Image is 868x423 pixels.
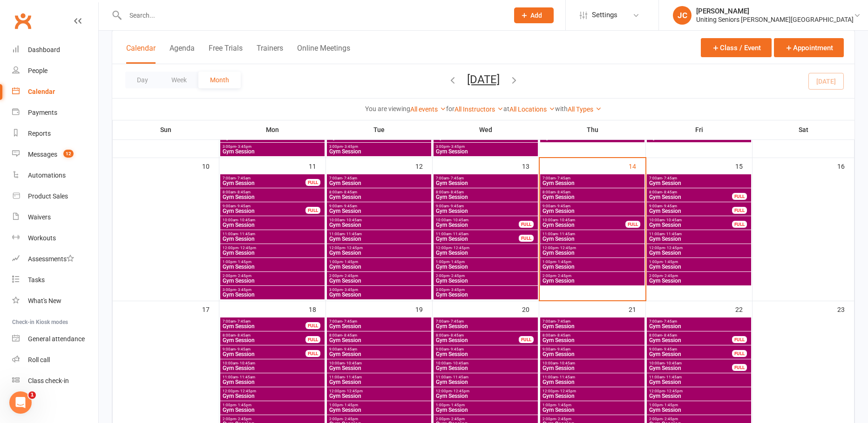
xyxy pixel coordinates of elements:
[345,361,362,365] span: - 10:45am
[435,180,536,186] span: Gym Session
[222,278,323,284] span: Gym Session
[329,264,429,270] span: Gym Session
[449,319,464,324] span: - 7:45am
[732,207,747,214] div: FULL
[558,361,575,365] span: - 10:45am
[365,105,410,112] strong: You are viewing
[435,319,536,324] span: 7:00am
[556,274,571,278] span: - 2:45pm
[449,288,465,292] span: - 3:45pm
[542,274,643,278] span: 2:00pm
[542,278,643,284] span: Gym Session
[665,361,682,365] span: - 10:45am
[329,236,429,242] span: Gym Session
[170,44,195,64] button: Agenda
[12,329,98,350] a: General attendance kiosk mode
[202,301,219,317] div: 17
[329,149,429,154] span: Gym Session
[329,337,429,343] span: Gym Session
[649,333,732,337] span: 8:00am
[542,236,643,242] span: Gym Session
[222,361,323,365] span: 10:00am
[556,176,570,180] span: - 7:45am
[435,274,536,278] span: 2:00pm
[542,319,643,324] span: 7:00am
[435,194,536,200] span: Gym Session
[649,264,749,270] span: Gym Session
[222,324,306,329] span: Gym Session
[236,319,251,324] span: - 7:45am
[329,194,429,200] span: Gym Session
[509,106,555,113] a: All Locations
[449,145,465,149] span: - 3:45pm
[837,301,854,317] div: 23
[519,221,534,228] div: FULL
[556,190,570,194] span: - 8:45am
[345,232,362,236] span: - 11:45am
[222,236,323,242] span: Gym Session
[28,335,85,343] div: General attendance
[649,246,749,250] span: 12:00pm
[542,264,643,270] span: Gym Session
[342,204,357,208] span: - 9:45am
[452,246,469,250] span: - 12:45pm
[673,6,692,25] div: JC
[625,221,640,228] div: FULL
[556,204,570,208] span: - 9:45am
[222,246,323,250] span: 12:00pm
[12,270,98,291] a: Tasks
[522,158,539,173] div: 13
[28,391,36,399] span: 1
[435,246,536,250] span: 12:00pm
[530,12,542,19] span: Add
[125,72,160,88] button: Day
[542,246,643,250] span: 12:00pm
[329,176,429,180] span: 7:00am
[12,165,98,186] a: Automations
[435,204,536,208] span: 9:00am
[701,38,772,57] button: Class / Event
[236,260,251,264] span: - 1:45pm
[222,232,323,236] span: 11:00am
[558,232,575,236] span: - 11:45am
[665,218,682,222] span: - 10:45am
[519,336,534,343] div: FULL
[542,324,643,329] span: Gym Session
[309,301,325,317] div: 18
[435,288,536,292] span: 3:00pm
[343,260,358,264] span: - 1:45pm
[649,347,732,351] span: 9:00am
[329,278,429,284] span: Gym Session
[209,44,243,64] button: Free Trials
[649,204,732,208] span: 9:00am
[238,218,255,222] span: - 10:45am
[542,218,626,222] span: 10:00am
[28,276,45,284] div: Tasks
[435,232,519,236] span: 11:00am
[415,158,432,173] div: 12
[753,120,854,139] th: Sat
[449,274,465,278] span: - 2:45pm
[662,176,677,180] span: - 7:45am
[236,204,251,208] span: - 9:45am
[329,333,429,337] span: 8:00am
[329,292,429,297] span: Gym Session
[238,232,255,236] span: - 11:45am
[542,194,643,200] span: Gym Session
[326,120,433,139] th: Tue
[222,264,323,270] span: Gym Session
[222,250,323,256] span: Gym Session
[556,347,570,351] span: - 9:45am
[28,234,56,242] div: Workouts
[555,105,568,112] strong: with
[222,333,306,337] span: 8:00am
[542,337,643,343] span: Gym Session
[649,236,749,242] span: Gym Session
[732,336,747,343] div: FULL
[435,337,519,343] span: Gym Session
[435,324,536,329] span: Gym Session
[542,208,643,214] span: Gym Session
[329,232,429,236] span: 11:00am
[202,158,219,173] div: 10
[28,67,47,74] div: People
